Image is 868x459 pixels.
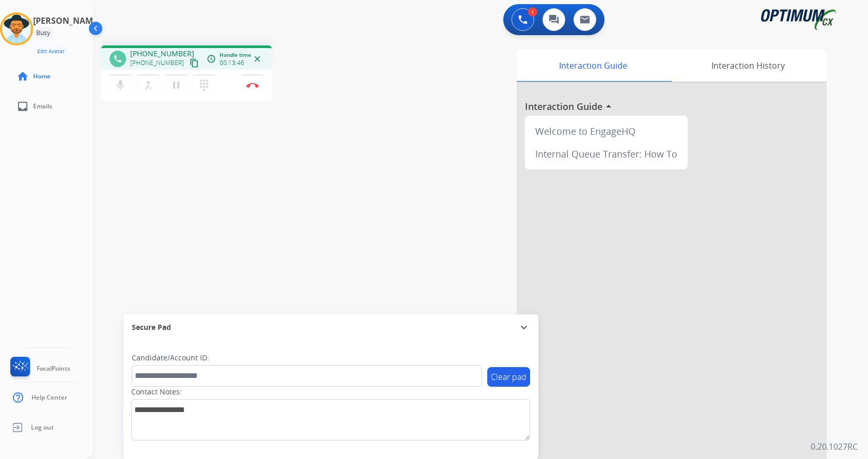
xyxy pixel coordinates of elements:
[253,54,262,64] mat-icon: close
[220,59,244,67] span: 00:13:46
[529,120,684,143] div: Welcome to EngageHQ
[31,423,54,432] span: Log out
[811,440,858,453] p: 0.20.1027RC
[33,102,52,110] span: Emails
[2,14,31,43] img: avatar
[207,54,216,64] mat-icon: access_time
[113,54,122,64] mat-icon: phone
[220,51,251,59] span: Handle time
[669,50,827,82] div: Interaction History
[142,79,154,91] mat-icon: merge_type
[131,387,182,397] label: Contact Notes:
[132,353,209,363] label: Candidate/Account ID:
[33,72,51,81] span: Home
[190,58,199,68] mat-icon: content_copy
[518,321,530,334] mat-icon: expand_more
[17,100,29,113] mat-icon: inbox
[132,322,171,333] span: Secure Pad
[17,70,29,83] mat-icon: home
[528,7,537,17] div: 1
[130,49,194,59] span: [PHONE_NUMBER]
[170,79,182,91] mat-icon: pause
[33,45,69,57] button: Edit Avatar
[33,14,100,27] h3: [PERSON_NAME]
[33,27,53,39] div: Busy
[246,83,259,88] img: control
[37,365,70,373] span: FocalPoints
[8,357,70,381] a: FocalPoints
[114,79,127,91] mat-icon: mic
[130,59,184,67] span: [PHONE_NUMBER]
[517,50,669,82] div: Interaction Guide
[529,143,684,165] div: Internal Queue Transfer: How To
[32,393,67,402] span: Help Center
[487,367,530,387] button: Clear pad
[198,79,210,91] mat-icon: dialpad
